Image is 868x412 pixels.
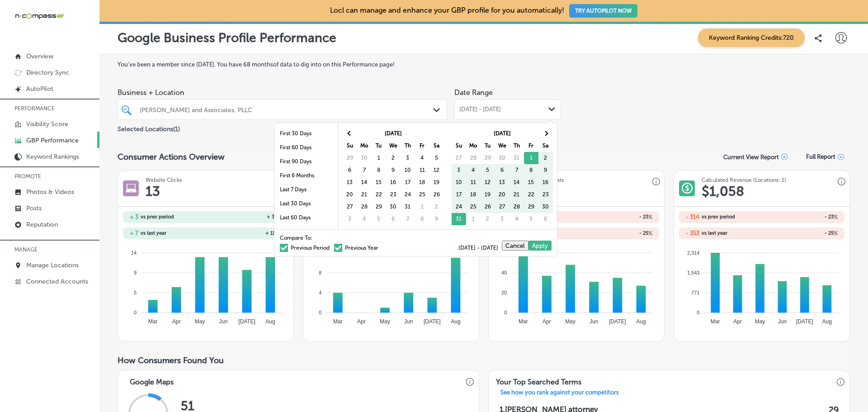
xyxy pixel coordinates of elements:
tspan: Jun [404,318,413,325]
td: 27 [343,201,357,213]
p: Keyword Rankings [26,153,79,161]
h1: 13 [146,183,160,199]
td: 17 [452,189,466,201]
tspan: 20 [501,290,507,295]
td: 30 [386,201,401,213]
th: We [495,140,509,152]
td: 7 [401,213,415,225]
th: Su [343,140,357,152]
td: 19 [429,176,444,189]
td: 4 [466,164,481,176]
tspan: 771 [691,290,699,295]
td: 22 [372,189,386,201]
td: 5 [372,213,386,225]
tspan: May [755,318,765,325]
td: 23 [386,189,401,201]
td: 29 [524,201,538,213]
span: vs prev period [702,214,735,219]
tspan: Mar [333,318,343,325]
tspan: Apr [357,318,366,325]
td: 23 [538,189,553,201]
p: Connected Accounts [26,278,88,285]
th: We [386,140,401,152]
td: 15 [524,176,538,189]
tspan: Apr [172,318,181,325]
td: 4 [509,213,524,225]
span: vs last year [702,231,727,236]
li: Last 90 Days [274,225,338,239]
td: 30 [538,201,553,213]
td: 31 [509,152,524,164]
span: Consumer Actions Overview [118,152,225,162]
td: 20 [495,189,509,201]
td: 8 [524,164,538,176]
h2: - 25 [576,230,652,237]
h2: + 30 [206,214,282,220]
td: 3 [495,213,509,225]
h2: - 314 [686,213,699,220]
tspan: 0 [697,310,699,315]
th: Fr [415,140,429,152]
span: % [834,230,838,237]
td: 30 [357,152,372,164]
td: 2 [429,201,444,213]
td: 10 [452,176,466,189]
h2: - 25 [762,230,838,237]
tspan: 9 [134,270,137,275]
tspan: Apr [542,318,551,325]
td: 5 [429,152,444,164]
h1: $ 1,058 [702,183,744,199]
tspan: Jun [778,318,787,325]
td: 21 [509,189,524,201]
tspan: Mar [711,318,720,325]
li: Last 60 Days [274,211,338,225]
tspan: May [195,318,205,325]
td: 29 [343,152,357,164]
td: 6 [495,164,509,176]
p: AutoPilot [26,85,53,93]
img: 660ab0bf-5cc7-4cb8-ba1c-48b5ae0f18e60NCTV_CLogo_TV_Black_-500x88.png [14,12,64,20]
td: 18 [466,189,481,201]
h2: - 23 [762,214,838,220]
tspan: 2,314 [687,250,700,255]
td: 28 [466,152,481,164]
span: Compare To: [280,235,312,241]
span: vs last year [141,231,166,236]
a: See how you rank against your competitors [493,389,626,398]
span: [DATE] - [DATE] [458,245,502,251]
td: 3 [452,164,466,176]
td: 13 [495,176,509,189]
td: 15 [372,176,386,189]
td: 16 [538,176,553,189]
td: 1 [372,152,386,164]
p: Current View Report [723,154,779,161]
td: 7 [509,164,524,176]
tspan: 0 [134,310,137,315]
li: First 90 Days [274,155,338,169]
p: Visibility Score [26,120,68,128]
th: Tu [481,140,495,152]
span: % [648,214,652,220]
td: 26 [429,189,444,201]
td: 31 [401,201,415,213]
th: Su [452,140,466,152]
tspan: [DATE] [796,318,813,325]
tspan: 0 [319,310,321,315]
td: 3 [343,213,357,225]
td: 28 [509,201,524,213]
h2: - 353 [686,230,699,237]
tspan: 1,543 [687,270,700,275]
p: Photos & Videos [26,188,74,196]
div: [PERSON_NAME] and Associates, PLLC [140,106,434,114]
th: Sa [538,140,553,152]
td: 8 [415,213,429,225]
td: 4 [357,213,372,225]
td: 1 [415,201,429,213]
td: 27 [452,152,466,164]
h3: Your Top Searched Terms [489,370,589,389]
tspan: Jun [219,318,228,325]
td: 25 [415,189,429,201]
td: 7 [357,164,372,176]
td: 5 [481,164,495,176]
